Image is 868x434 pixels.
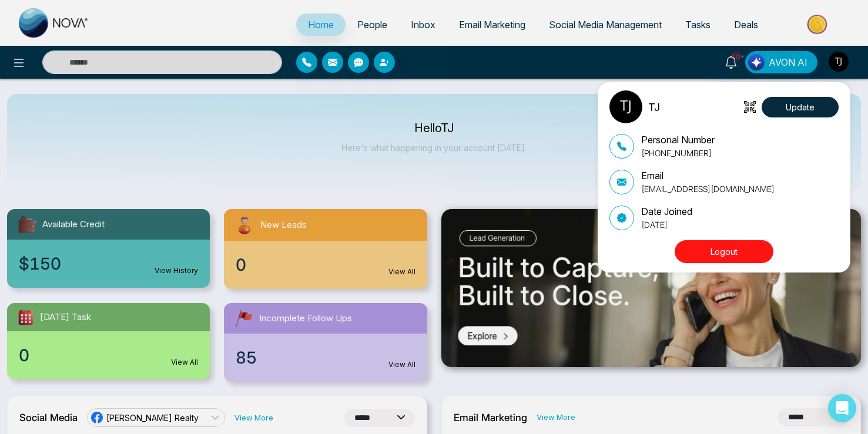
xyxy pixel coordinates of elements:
[648,99,660,115] p: TJ
[641,147,715,159] p: [PHONE_NUMBER]
[675,240,773,263] button: Logout
[641,218,692,231] p: [DATE]
[828,394,856,422] div: Open Intercom Messenger
[641,204,692,218] p: Date Joined
[641,183,775,195] p: [EMAIL_ADDRESS][DOMAIN_NAME]
[762,97,839,117] button: Update
[641,133,715,147] p: Personal Number
[641,169,775,183] p: Email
